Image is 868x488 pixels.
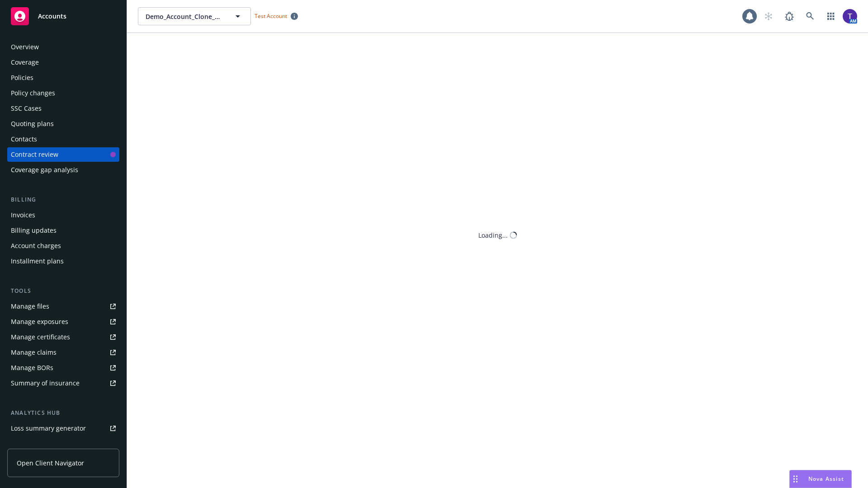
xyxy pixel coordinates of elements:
div: Summary of insurance [11,376,80,390]
div: Policies [11,70,33,85]
a: Manage claims [7,345,119,360]
a: Policies [7,70,119,85]
a: Loss summary generator [7,421,119,436]
button: Nova Assist [789,470,852,488]
a: Summary of insurance [7,376,119,390]
a: Report a Bug [780,7,798,25]
div: Manage files [11,299,49,314]
div: Loss summary generator [11,421,86,436]
div: Manage BORs [11,361,53,375]
div: Billing updates [11,223,57,238]
span: Test Account [251,11,302,21]
div: Manage claims [11,345,57,360]
div: Invoices [11,208,35,222]
a: Manage exposures [7,314,119,329]
div: Loading... [478,230,508,240]
a: Billing updates [7,223,119,238]
a: Coverage gap analysis [7,163,119,177]
div: Installment plans [11,254,64,268]
a: Coverage [7,55,119,70]
div: Tools [7,286,119,296]
a: Start snowing [759,7,778,25]
a: Contacts [7,132,119,146]
a: Installment plans [7,254,119,268]
button: Demo_Account_Clone_QA_CR_Tests_Demo [138,7,251,25]
div: Drag to move [790,470,801,488]
div: Contract review [11,147,58,162]
a: Switch app [822,7,840,25]
div: Manage certificates [11,330,70,344]
a: Search [801,7,819,25]
div: Analytics hub [7,408,119,418]
a: SSC Cases [7,101,119,116]
a: Invoices [7,208,119,222]
a: Contract review [7,147,119,162]
a: Manage BORs [7,361,119,375]
div: Overview [11,40,39,54]
a: Accounts [7,4,119,29]
div: Billing [7,195,119,204]
a: Account charges [7,239,119,253]
div: Account charges [11,239,61,253]
span: Accounts [38,13,66,20]
div: Coverage gap analysis [11,163,78,177]
a: Overview [7,40,119,54]
span: Demo_Account_Clone_QA_CR_Tests_Demo [146,12,224,21]
a: Manage certificates [7,330,119,344]
div: Quoting plans [11,117,54,131]
span: Nova Assist [808,475,844,483]
div: Contacts [11,132,37,146]
a: Quoting plans [7,117,119,131]
a: Manage files [7,299,119,314]
div: Policy changes [11,86,55,100]
div: Coverage [11,55,39,70]
span: Test Account [255,12,287,20]
div: Manage exposures [11,314,68,329]
div: SSC Cases [11,101,42,116]
a: Policy changes [7,86,119,100]
img: photo [843,9,857,23]
span: Open Client Navigator [17,458,84,468]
